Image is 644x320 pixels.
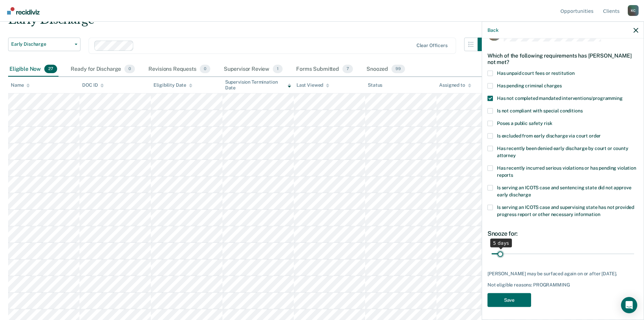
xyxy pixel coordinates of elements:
[497,185,631,197] span: Is serving an ICOTS case and sentencing state did not approve early discharge
[439,82,471,88] div: Assigned to
[222,62,284,77] div: Supervisor Review
[487,230,638,237] div: Snooze for:
[273,65,283,73] span: 1
[497,95,623,101] span: Has not completed mandated interventions/programming
[82,82,104,88] div: DOC ID
[11,41,72,47] span: Early Discharge
[147,62,211,77] div: Revisions Requests
[628,5,639,16] button: Profile dropdown button
[497,145,628,158] span: Has recently been denied early discharge by court or county attorney
[487,47,638,70] div: Which of the following requirements has [PERSON_NAME] not met?
[8,13,491,32] div: Early Discharge
[44,65,57,73] span: 27
[391,65,405,73] span: 99
[497,204,634,217] span: Is serving an ICOTS case and supervising state has not provided progress report or other necessar...
[11,82,30,88] div: Name
[497,70,575,76] span: Has unpaid court fees or restitution
[368,82,382,88] div: Status
[69,62,136,77] div: Ready for Discharge
[487,282,638,288] div: Not eligible reasons: PROGRAMMING
[497,83,562,88] span: Has pending criminal charges
[497,120,552,126] span: Poses a public safety risk
[497,165,636,177] span: Has recently incurred serious violations or has pending violation reports
[628,5,639,16] div: K C
[153,82,192,88] div: Eligibility Date
[342,65,353,73] span: 7
[225,79,291,91] div: Supervision Termination Date
[7,7,40,15] img: Recidiviz
[8,62,58,77] div: Eligible Now
[295,62,354,77] div: Forms Submitted
[497,133,601,138] span: Is excluded from early discharge via court order
[296,82,329,88] div: Last Viewed
[621,297,637,313] div: Open Intercom Messenger
[365,62,406,77] div: Snoozed
[124,65,135,73] span: 0
[487,271,638,276] div: [PERSON_NAME] may be surfaced again on or after [DATE].
[490,238,512,247] div: 5 days
[487,27,498,33] button: Back
[497,108,582,113] span: Is not compliant with special conditions
[487,293,531,307] button: Save
[200,65,210,73] span: 0
[416,43,448,48] div: Clear officers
